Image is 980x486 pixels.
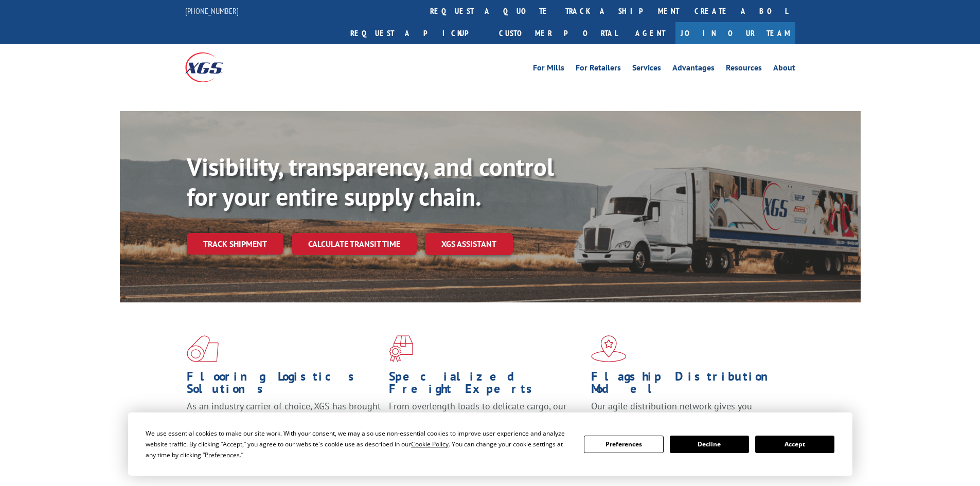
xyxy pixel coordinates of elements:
h1: Flagship Distribution Model [591,370,786,400]
a: Customer Portal [491,22,625,44]
p: From overlength loads to delicate cargo, our experienced staff knows the best way to move your fr... [389,400,583,446]
a: For Retailers [576,64,621,75]
a: Services [632,64,661,75]
a: Agent [625,22,675,44]
span: As an industry carrier of choice, XGS has brought innovation and dedication to flooring logistics... [187,400,381,437]
a: XGS ASSISTANT [425,233,513,255]
div: Cookie Consent Prompt [128,412,852,476]
a: For Mills [533,64,564,75]
img: xgs-icon-focused-on-flooring-red [389,335,413,362]
span: Cookie Policy [411,440,449,448]
a: Request a pickup [343,22,491,44]
span: Preferences [205,451,240,459]
h1: Flooring Logistics Solutions [187,370,381,400]
div: We use essential cookies to make our site work. With your consent, we may also use non-essential ... [146,428,572,460]
img: xgs-icon-flagship-distribution-model-red [591,335,627,362]
b: Visibility, transparency, and control for your entire supply chain. [187,151,554,212]
h1: Specialized Freight Experts [389,370,583,400]
a: Resources [726,64,762,75]
a: Advantages [672,64,715,75]
button: Accept [755,436,834,453]
button: Decline [670,436,749,453]
a: [PHONE_NUMBER] [185,6,239,16]
span: Our agile distribution network gives you nationwide inventory management on demand. [591,400,780,424]
button: Preferences [584,436,663,453]
a: Track shipment [187,233,283,255]
a: About [773,64,795,75]
a: Join Our Team [675,22,795,44]
a: Calculate transit time [292,233,417,255]
img: xgs-icon-total-supply-chain-intelligence-red [187,335,219,362]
